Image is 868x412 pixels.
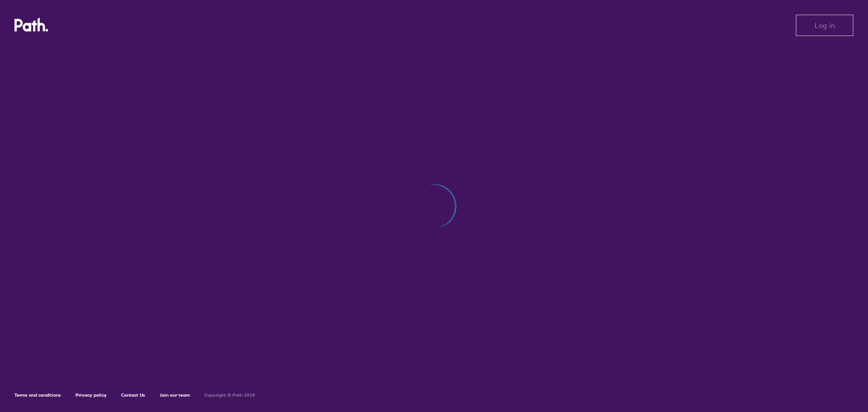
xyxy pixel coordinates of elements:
[815,21,835,29] span: Log in
[121,392,145,398] a: Contact Us
[796,14,854,36] button: Log in
[160,392,190,398] a: Join our team
[75,392,107,398] a: Privacy policy
[14,392,61,398] a: Terms and conditions
[204,393,255,398] h6: Copyright © Path 2018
